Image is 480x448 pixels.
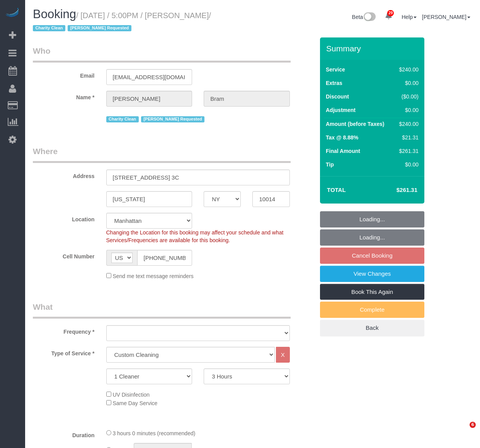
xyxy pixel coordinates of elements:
label: Adjustment [326,106,356,114]
span: 6 [470,422,476,428]
span: 3 hours 0 minutes (recommended) [112,430,195,436]
input: Email [106,69,192,85]
span: [PERSON_NAME] Requested [68,25,131,31]
input: First Name [106,91,192,107]
label: Extras [326,79,342,87]
label: Email [27,69,100,80]
span: Charity Clean [33,25,65,31]
legend: Where [33,146,291,163]
label: Tip [326,161,334,168]
div: $0.00 [396,106,419,114]
label: Amount (before Taxes) [326,120,384,128]
h3: Summary [326,44,420,53]
span: UV Disinfection [112,392,150,398]
span: Changing the Location for this booking may affect your schedule and what Services/Frequencies are... [106,229,284,243]
div: $240.00 [396,66,419,73]
a: Book This Again [320,284,424,300]
label: Frequency * [27,325,100,336]
label: Name * [27,91,100,101]
span: Charity Clean [106,116,139,122]
h4: $261.31 [373,187,417,193]
div: ($0.00) [396,93,419,100]
div: $0.00 [396,79,419,87]
label: Address [27,170,100,180]
iframe: Intercom live chat [454,422,472,440]
img: Automaid Logo [5,8,20,19]
strong: Total [327,187,346,193]
a: Help [402,14,417,20]
label: Discount [326,93,349,100]
label: Cell Number [27,250,100,260]
img: New interface [363,12,376,22]
span: Same Day Service [112,400,157,406]
span: 29 [387,10,394,16]
input: City [106,191,192,207]
legend: What [33,301,291,319]
label: Type of Service * [27,347,100,357]
label: Final Amount [326,147,360,155]
span: Send me text message reminders [112,273,193,279]
label: Location [27,213,100,223]
small: / [DATE] / 5:00PM / [PERSON_NAME] [33,11,211,33]
a: 29 [381,8,396,25]
input: Cell Number [137,250,192,266]
label: Tax @ 8.88% [326,134,358,141]
legend: Who [33,45,291,63]
a: Beta [352,14,376,20]
div: $21.31 [396,134,419,141]
div: $261.31 [396,147,419,155]
span: [PERSON_NAME] Requested [141,116,205,122]
div: $240.00 [396,120,419,128]
span: / [33,11,211,33]
div: $0.00 [396,161,419,168]
span: Booking [33,7,76,21]
input: Zip Code [252,191,289,207]
label: Duration [27,429,100,439]
input: Last Name [204,91,290,107]
label: Service [326,66,345,73]
a: [PERSON_NAME] [422,14,470,20]
a: Back [320,320,424,336]
a: View Changes [320,266,424,282]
